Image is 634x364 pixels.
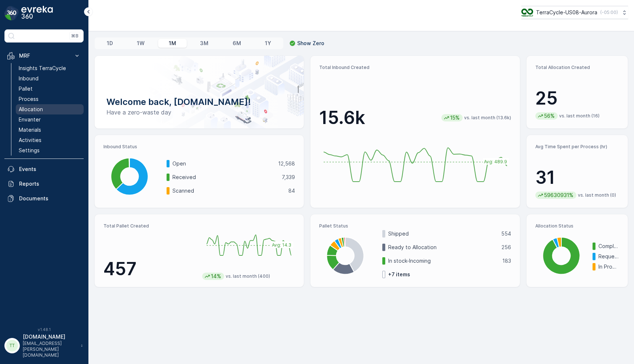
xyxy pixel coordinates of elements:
p: TerraCycle-US08-Aurora [536,9,597,16]
a: Events [4,162,84,176]
p: vs. last month (0) [578,192,616,198]
a: Process [16,94,84,104]
p: Total Inbound Created [319,65,511,70]
p: MRF [19,52,69,59]
p: Insights TerraCycle [19,65,66,72]
p: ( -05:00 ) [600,10,618,15]
p: Completed [598,243,619,250]
button: TerraCycle-US08-Aurora(-05:00) [521,6,628,19]
p: 15% [449,114,460,121]
button: MRF [4,48,84,63]
p: Allocation Status [535,223,619,229]
p: 1M [169,40,176,47]
p: 7,339 [282,174,295,181]
p: In stock-Incoming [388,257,497,265]
p: Total Pallet Created [103,223,196,229]
p: vs. last month (400) [226,273,270,279]
p: + 7 items [388,271,410,278]
a: Inbound [16,73,84,84]
p: 457 [103,258,196,280]
a: Documents [4,191,84,206]
p: Total Allocation Created [535,65,619,70]
p: Welcome back, [DOMAIN_NAME]! [106,96,292,108]
img: logo [4,6,19,21]
p: 183 [502,257,511,265]
p: Process [19,95,39,103]
p: 554 [501,230,511,237]
p: Pallet [19,85,33,92]
p: [EMAIL_ADDRESS][PERSON_NAME][DOMAIN_NAME] [23,341,77,358]
p: vs. last month (16) [559,113,600,119]
p: Settings [19,147,40,154]
p: 56% [543,112,555,120]
button: TT[DOMAIN_NAME][EMAIL_ADDRESS][PERSON_NAME][DOMAIN_NAME] [4,333,84,358]
img: image_ci7OI47.png [521,8,533,17]
p: 14% [210,273,222,280]
p: 59630931% [543,192,574,199]
p: Scanned [172,187,284,194]
p: [DOMAIN_NAME] [23,333,77,341]
p: Events [19,165,81,173]
p: 12,568 [278,160,295,167]
a: Envanter [16,114,84,125]
p: 1Y [265,40,271,47]
p: Requested [598,253,619,260]
p: vs. last month (13.6k) [464,115,511,121]
p: 84 [288,187,295,194]
p: Inbound Status [103,144,295,150]
a: Pallet [16,84,84,94]
p: Avg Time Spent per Process (hr) [535,144,619,150]
img: logo_dark-DEwI_e13.png [21,6,53,21]
p: 1W [137,40,145,47]
p: Allocation [19,106,43,113]
p: Open [172,160,273,167]
p: 6M [233,40,241,47]
p: Have a zero-waste day [106,108,292,117]
p: Shipped [388,230,496,237]
a: Settings [16,145,84,156]
p: Received [172,174,277,181]
p: 1D [107,40,113,47]
p: Envanter [19,116,41,123]
p: 3M [200,40,208,47]
p: Activities [19,136,41,144]
a: Allocation [16,104,84,114]
p: Ready to Allocation [388,244,496,251]
a: Materials [16,125,84,135]
p: 31 [535,167,619,189]
p: Pallet Status [319,223,511,229]
div: TT [6,340,18,352]
a: Reports [4,176,84,191]
p: Materials [19,126,41,134]
a: Insights TerraCycle [16,63,84,73]
p: 256 [502,244,511,251]
p: Inbound [19,75,39,82]
p: Reports [19,180,81,188]
a: Activities [16,135,84,145]
span: v 1.48.1 [4,327,84,332]
p: ⌘B [71,33,79,39]
p: In Progress [598,263,619,270]
p: 25 [535,87,619,109]
p: 15.6k [319,107,365,129]
p: Documents [19,195,81,202]
p: Show Zero [297,40,324,47]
